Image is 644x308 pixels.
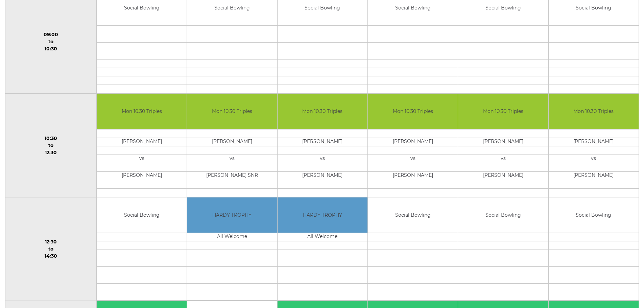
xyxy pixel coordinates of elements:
td: Mon 10.30 Triples [458,94,548,129]
td: Social Bowling [97,197,187,233]
td: vs [368,155,458,163]
td: vs [278,155,367,163]
td: Mon 10.30 Triples [368,94,458,129]
td: HARDY TROPHY [187,197,277,233]
td: [PERSON_NAME] [278,138,367,146]
td: vs [97,155,187,163]
td: [PERSON_NAME] [458,171,548,180]
td: [PERSON_NAME] [97,138,187,146]
td: [PERSON_NAME] SNR [187,171,277,180]
td: vs [187,155,277,163]
td: [PERSON_NAME] [368,171,458,180]
td: [PERSON_NAME] [97,171,187,180]
td: Social Bowling [458,197,548,233]
td: 12:30 to 14:30 [5,197,97,301]
td: Social Bowling [368,197,458,233]
td: All Welcome [187,233,277,241]
td: Social Bowling [549,197,639,233]
td: All Welcome [278,233,367,241]
td: Mon 10.30 Triples [278,94,367,129]
td: [PERSON_NAME] [368,138,458,146]
td: 10:30 to 12:30 [5,94,97,197]
td: [PERSON_NAME] [458,138,548,146]
td: Mon 10.30 Triples [187,94,277,129]
td: vs [549,155,639,163]
td: [PERSON_NAME] [278,171,367,180]
td: vs [458,155,548,163]
td: Mon 10.30 Triples [549,94,639,129]
td: [PERSON_NAME] [187,138,277,146]
td: [PERSON_NAME] [549,171,639,180]
td: Mon 10.30 Triples [97,94,187,129]
td: HARDY TROPHY [278,197,367,233]
td: [PERSON_NAME] [549,138,639,146]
